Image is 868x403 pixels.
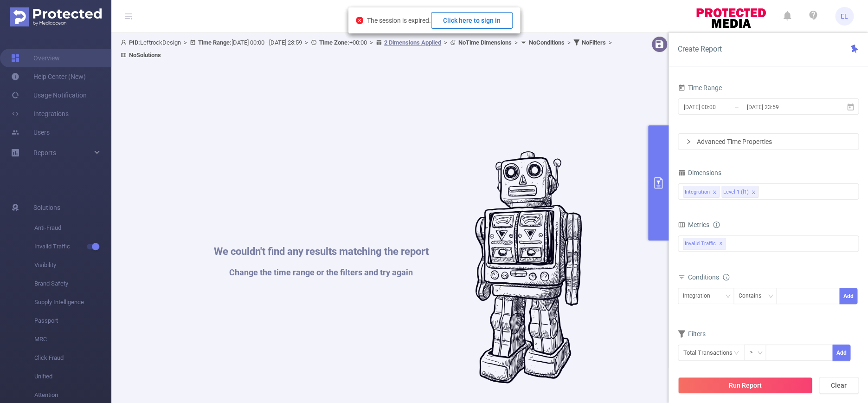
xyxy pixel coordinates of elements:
[723,274,729,280] i: icon: info-circle
[319,39,349,46] b: Time Zone:
[678,169,721,176] span: Dimensions
[431,12,513,29] button: Click here to sign in
[441,39,450,46] span: >
[757,350,763,357] i: icon: down
[678,134,858,149] div: icon: rightAdvanced Time Properties
[768,293,773,300] i: icon: down
[832,344,850,361] button: Add
[34,349,111,367] span: Click Fraud
[129,39,140,46] b: PID:
[686,139,691,144] i: icon: right
[683,186,720,198] li: Integration
[683,238,726,250] span: Invalid Traffic
[841,7,848,26] span: EL
[512,39,521,46] span: >
[34,367,111,386] span: Unified
[11,123,50,142] a: Users
[34,330,111,349] span: MRC
[839,288,857,304] button: Add
[475,151,582,383] img: #
[458,39,512,46] b: No Time Dimensions
[678,221,709,228] span: Metrics
[10,7,102,26] img: Protected Media
[214,268,429,277] h1: Change the time range or the filters and try again
[749,345,759,360] div: ≥
[198,39,231,46] b: Time Range:
[725,293,731,300] i: icon: down
[367,39,376,46] span: >
[683,288,717,304] div: Integration
[683,101,758,113] input: Start date
[712,190,717,195] i: icon: close
[34,312,111,330] span: Passport
[11,86,87,104] a: Usage Notification
[214,247,429,257] h1: We couldn't find any results matching the report
[685,186,710,198] div: Integration
[356,17,363,24] i: icon: close-circle
[302,39,311,46] span: >
[11,104,69,123] a: Integrations
[181,39,190,46] span: >
[367,17,513,24] span: The session is expired.
[33,198,60,217] span: Solutions
[11,49,60,67] a: Overview
[121,39,615,58] span: LeftrockDesign [DATE] 00:00 - [DATE] 23:59 +00:00
[606,39,615,46] span: >
[34,256,111,274] span: Visibility
[34,274,111,293] span: Brand Safety
[34,293,111,312] span: Supply Intelligence
[34,237,111,256] span: Invalid Traffic
[11,67,86,86] a: Help Center (New)
[746,101,821,113] input: End date
[678,45,722,53] span: Create Report
[751,190,756,195] i: icon: close
[129,52,161,58] b: No Solutions
[565,39,573,46] span: >
[713,221,720,228] i: icon: info-circle
[384,39,441,46] u: 2 Dimensions Applied
[723,186,749,198] div: Level 1 (l1)
[34,219,111,237] span: Anti-Fraud
[719,238,723,249] span: ✕
[739,288,768,304] div: Contains
[678,330,706,338] span: Filters
[121,39,129,45] i: icon: user
[33,149,56,156] span: Reports
[582,39,606,46] b: No Filters
[33,143,56,162] a: Reports
[678,84,722,91] span: Time Range
[721,186,759,198] li: Level 1 (l1)
[678,377,812,394] button: Run Report
[688,273,729,281] span: Conditions
[529,39,565,46] b: No Conditions
[819,377,859,394] button: Clear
